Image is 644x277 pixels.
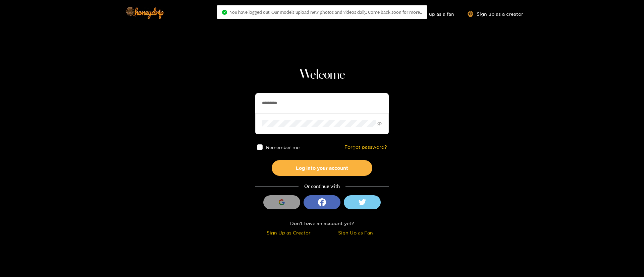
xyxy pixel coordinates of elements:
div: Sign Up as Creator [257,229,320,236]
div: Sign Up as Fan [324,229,387,236]
span: check-circle [222,10,227,15]
div: Or continue with [255,183,389,190]
a: Sign up as a creator [468,11,523,17]
h1: Welcome [255,67,389,83]
span: eye-invisible [377,122,382,126]
div: Don't have an account yet? [255,219,389,227]
a: Sign up as a fan [408,11,454,17]
span: Remember me [266,145,300,150]
a: Forgot password? [344,144,387,150]
span: You have logged out. Our models upload new photos and videos daily. Come back soon for more.. [230,9,422,15]
button: Log into your account [272,160,372,176]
